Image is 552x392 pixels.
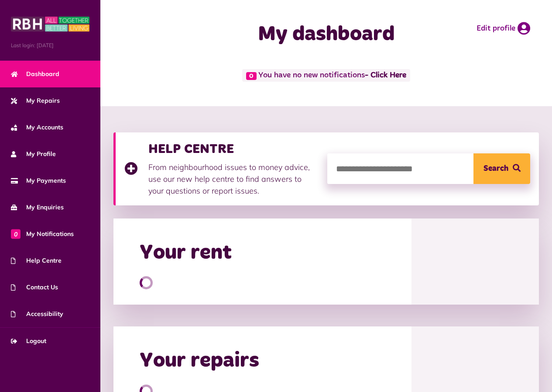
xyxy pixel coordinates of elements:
span: My Notifications [11,229,74,239]
span: Search [483,153,508,184]
span: My Enquiries [11,203,64,212]
span: 0 [11,229,21,239]
h2: Your repairs [140,348,259,374]
span: You have no new notifications [242,69,410,82]
h2: Your rent [140,240,232,266]
p: From neighbourhood issues to money advice, use our new help centre to find answers to your questi... [148,161,319,197]
button: Search [473,153,530,184]
span: Accessibility [11,309,63,319]
h3: HELP CENTRE [148,141,319,157]
span: Help Centre [11,256,62,265]
span: Last login: [DATE] [11,42,89,49]
span: My Profile [11,149,56,159]
span: My Payments [11,176,66,185]
span: My Accounts [11,123,63,132]
img: MyRBH [11,15,89,33]
h1: My dashboard [222,22,431,47]
span: My Repairs [11,96,60,105]
span: 0 [246,72,257,80]
span: Logout [11,336,46,346]
a: Edit profile [477,22,530,35]
span: Dashboard [11,69,59,79]
a: - Click Here [365,72,406,80]
span: Contact Us [11,283,58,292]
